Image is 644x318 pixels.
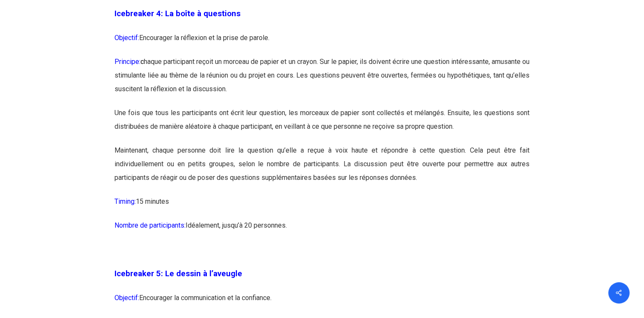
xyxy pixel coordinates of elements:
[114,144,530,195] p: Maintenant, chaque personne doit lire la question qu’elle a reçue à voix haute et répondre à cett...
[114,293,139,301] span: Objectif:
[114,195,530,219] p: 15 minutes
[114,34,139,42] span: Objectif:
[114,9,240,18] span: Icebreaker 4: La boîte à questions
[114,31,530,55] p: Encourager la réflexion et la prise de parole.
[114,58,144,66] span: Principe:
[114,197,136,205] span: Timing:
[114,55,530,106] p: haque participant reçoit un morceau de papier et un crayon. Sur le papier, ils doivent écrire une...
[114,221,186,229] span: Nombre de participants:
[114,219,530,243] p: Idéalement, jusqu’à 20 personnes.
[114,106,530,144] p: Une fois que tous les participants ont écrit leur question, les morceaux de papier sont collectés...
[114,291,530,315] p: Encourager la communication et la confiance.
[140,58,144,66] span: c
[114,269,242,278] span: Icebreaker 5: Le dessin à l’aveugle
